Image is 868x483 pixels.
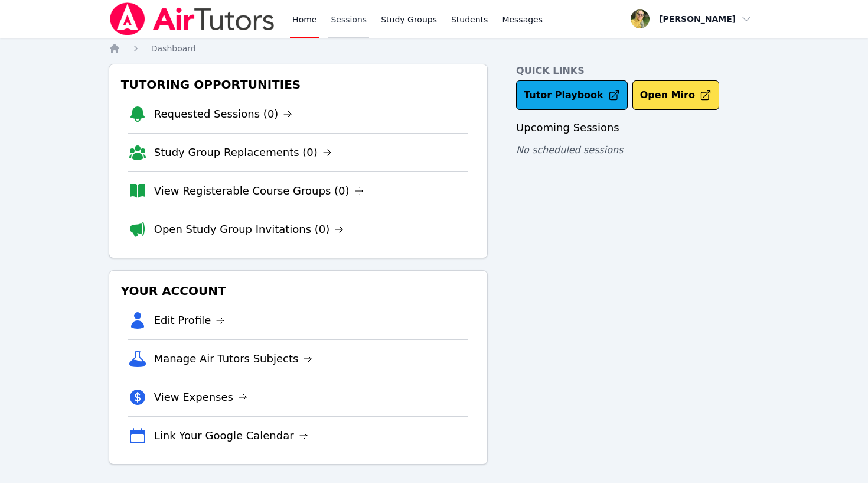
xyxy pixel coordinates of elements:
a: Tutor Playbook [516,80,628,110]
span: No scheduled sessions [516,144,623,155]
a: Open Study Group Invitations (0) [154,221,344,238]
button: Open Miro [632,80,719,110]
img: Air Tutors [109,2,276,35]
span: Dashboard [151,44,196,53]
h3: Upcoming Sessions [516,119,759,136]
a: Edit Profile [154,312,226,329]
a: View Expenses [154,389,247,406]
a: Study Group Replacements (0) [154,144,332,161]
span: Messages [502,14,543,25]
a: View Registerable Course Groups (0) [154,183,364,199]
a: Dashboard [151,43,196,54]
h3: Your Account [119,280,478,302]
a: Link Your Google Calendar [154,427,308,444]
a: Requested Sessions (0) [154,106,293,122]
a: Manage Air Tutors Subjects [154,351,313,367]
h4: Quick Links [516,64,759,78]
h3: Tutoring Opportunities [119,74,478,95]
nav: Breadcrumb [109,43,760,54]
